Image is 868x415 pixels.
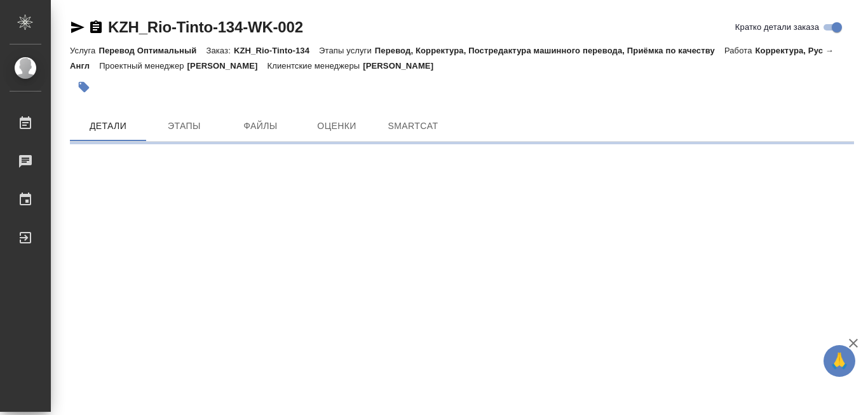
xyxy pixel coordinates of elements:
[268,61,363,71] p: Клиентские менеджеры
[383,118,444,134] span: SmartCat
[375,46,724,55] p: Перевод, Корректура, Постредактура машинного перевода, Приёмка по качеству
[88,20,104,35] button: Скопировать ссылку
[724,46,756,55] p: Работа
[154,118,215,134] span: Этапы
[70,46,98,55] p: Услуга
[824,345,855,377] button: 🙏
[99,61,187,71] p: Проектный менеджер
[70,20,85,35] button: Скопировать ссылку для ЯМессенджера
[108,18,303,36] a: KZH_Rio-Tinto-134-WK-002
[829,348,850,374] span: 🙏
[78,118,139,134] span: Детали
[363,61,443,71] p: [PERSON_NAME]
[306,118,367,134] span: Оценки
[98,46,206,55] p: Перевод Оптимальный
[234,46,319,55] p: KZH_Rio-Tinto-134
[230,118,291,134] span: Файлы
[70,73,98,101] button: Добавить тэг
[206,46,233,55] p: Заказ:
[735,21,819,34] span: Кратко детали заказа
[319,46,375,55] p: Этапы услуги
[187,61,268,71] p: [PERSON_NAME]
